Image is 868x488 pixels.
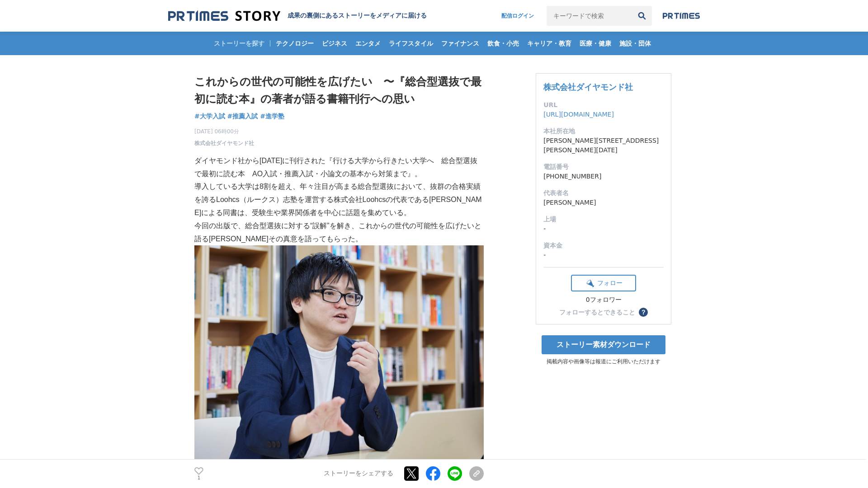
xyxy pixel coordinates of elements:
dd: [PERSON_NAME][STREET_ADDRESS][PERSON_NAME][DATE] [543,136,664,155]
dd: [PERSON_NAME] [543,198,664,207]
a: ライフスタイル [385,32,437,55]
dt: 本社所在地 [543,127,664,136]
a: #進学塾 [260,112,284,121]
dt: 電話番号 [543,162,664,172]
a: 成果の裏側にあるストーリーをメディアに届ける 成果の裏側にあるストーリーをメディアに届ける [168,10,427,22]
span: ビジネス [318,39,351,47]
dt: 資本金 [543,241,664,250]
button: 検索 [632,6,652,26]
dd: [PHONE_NUMBER] [543,172,664,181]
a: 株式会社ダイヤモンド社 [194,139,254,147]
span: 施設・団体 [616,39,655,47]
span: エンタメ [352,39,384,47]
button: フォロー [571,275,636,291]
p: 1 [194,476,203,480]
h1: これからの世代の可能性を広げたい 〜『総合型選抜で最初に読む本』の著者が語る書籍刊⾏への思い [194,73,484,108]
span: #推薦入試 [227,112,258,120]
span: #進学塾 [260,112,284,120]
span: #大学入試 [194,112,225,120]
dt: 代表者名 [543,188,664,198]
p: 導入している大学は8割を超え、年々注目が高まる総合型選抜において、抜群の合格実績を誇るLoohcs（ルークス）志塾を運営する株式会社Loohcsの代表である[PERSON_NAME]による同書は... [194,180,484,219]
a: 配信ログイン [492,6,543,26]
a: 株式会社ダイヤモンド社 [543,82,633,92]
div: 0フォロワー [571,296,636,304]
dt: 上場 [543,215,664,224]
a: ストーリー素材ダウンロード [542,335,665,354]
span: ？ [640,309,646,315]
a: エンタメ [352,32,384,55]
a: ビジネス [318,32,351,55]
p: ダイヤモンド社から[DATE]に刊行された『行ける大学から行きたい大学へ 総合型選抜で最初に読む本 AO入試・推薦入試・小論文の基本から対策まで』。 [194,155,484,181]
a: #大学入試 [194,112,225,121]
a: #推薦入試 [227,112,258,121]
dd: - [543,224,664,234]
span: キャリア・教育 [524,39,575,47]
dt: URL [543,100,664,110]
span: 医療・健康 [576,39,615,47]
span: ライフスタイル [385,39,437,47]
p: ストーリーをシェアする [324,470,393,478]
span: 飲食・小売 [484,39,523,47]
h2: 成果の裏側にあるストーリーをメディアに届ける [288,12,427,20]
span: ファイナンス [438,39,483,47]
dd: - [543,250,664,260]
img: thumbnail_a1e42290-8c5b-11f0-9be3-074a6b9b5375.jpg [194,245,484,459]
p: 今回の出版で、総合型選抜に対する“誤解”を解き、これからの世代の可能性を広げたいと語る[PERSON_NAME]その真意を語ってもらった。 [194,220,484,246]
span: テクノロジー [272,39,317,47]
a: 飲食・小売 [484,32,523,55]
span: [DATE] 06時00分 [194,127,254,136]
div: フォローするとできること [559,309,635,315]
a: ファイナンス [438,32,483,55]
a: [URL][DOMAIN_NAME] [543,111,614,118]
input: キーワードで検索 [547,6,632,26]
a: 施設・団体 [616,32,655,55]
img: 成果の裏側にあるストーリーをメディアに届ける [168,10,280,22]
a: キャリア・教育 [524,32,575,55]
p: 掲載内容や画像等は報道にご利用いただけます [536,358,671,366]
button: ？ [639,308,648,317]
img: prtimes [663,12,700,19]
a: 医療・健康 [576,32,615,55]
a: テクノロジー [272,32,317,55]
